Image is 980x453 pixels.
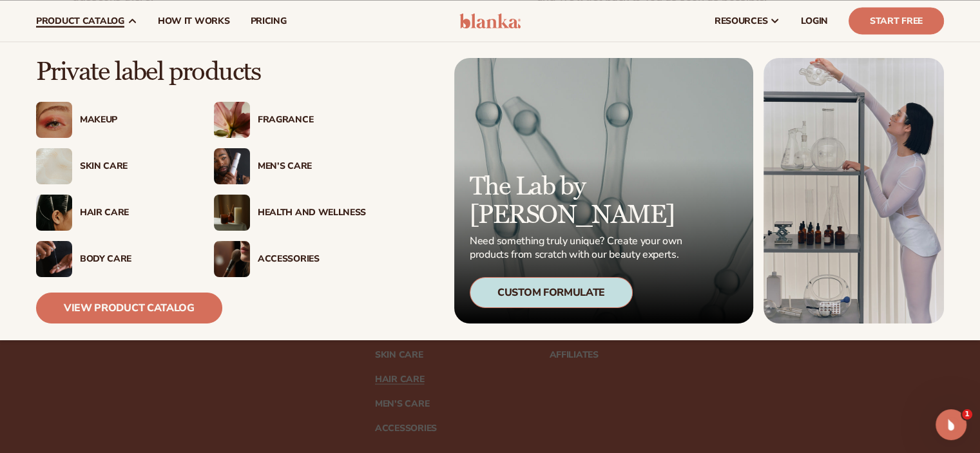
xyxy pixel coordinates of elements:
p: Private label products [36,57,366,86]
div: Fragrance [258,114,366,125]
a: Female with glitter eye makeup. Makeup [36,101,188,137]
p: Need something truly unique? Create your own products from scratch with our beauty experts. [470,234,686,261]
img: Pink blooming flower. [214,101,250,137]
p: The Lab by [PERSON_NAME] [470,172,686,229]
img: Female with makeup brush. [214,240,250,276]
span: How It Works [158,15,230,26]
a: View Product Catalog [36,292,222,323]
span: 1 [962,409,972,419]
img: Candles and incense on table. [214,194,250,230]
span: pricing [250,15,286,26]
img: Female with glitter eye makeup. [36,101,72,137]
img: Male hand applying moisturizer. [36,240,72,276]
div: Hair Care [80,207,188,218]
img: Male holding moisturizer bottle. [214,148,250,184]
a: Start Free [849,7,944,34]
a: Male holding moisturizer bottle. Men’s Care [214,148,366,184]
a: Female with makeup brush. Accessories [214,240,366,276]
iframe: Intercom live chat [936,409,966,440]
img: Cream moisturizer swatch. [36,148,72,184]
img: logo [459,13,521,28]
div: Skin Care [80,160,188,171]
a: Male hand applying moisturizer. Body Care [36,240,188,276]
a: Female hair pulled back with clips. Hair Care [36,194,188,230]
img: Female in lab with equipment. [764,57,944,323]
span: product catalog [36,15,124,26]
a: Cream moisturizer swatch. Skin Care [36,148,188,184]
span: LOGIN [801,15,828,26]
a: Microscopic product formula. The Lab by [PERSON_NAME] Need something truly unique? Create your ow... [454,57,753,323]
span: resources [715,15,767,26]
div: Accessories [258,253,366,264]
div: Men’s Care [258,160,366,171]
div: Body Care [80,253,188,264]
div: Health And Wellness [258,207,366,218]
div: Makeup [80,114,188,125]
img: Female hair pulled back with clips. [36,194,72,230]
a: Pink blooming flower. Fragrance [214,101,366,137]
div: Custom Formulate [470,276,633,307]
a: Candles and incense on table. Health And Wellness [214,194,366,230]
